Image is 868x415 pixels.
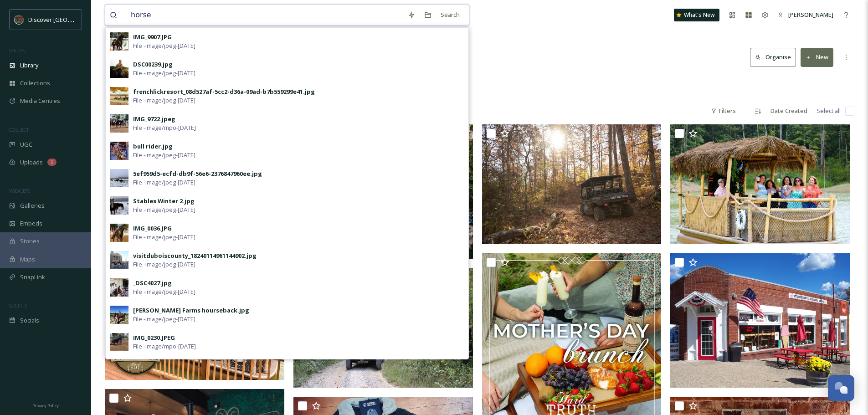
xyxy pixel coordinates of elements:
div: frenchlickresort_08d527af-5cc2-d36a-09ad-b7b559299e41.jpg [133,87,315,96]
span: Galleries [20,201,45,210]
img: 13667929-35ce-4e47-86fb-cd68d40416e7.jpg [110,224,128,242]
a: Organise [750,48,801,67]
span: File - image/jpeg - [DATE] [133,69,195,77]
span: COLLECT [9,126,29,133]
span: File - image/jpeg - [DATE] [133,178,195,187]
span: Discover [GEOGRAPHIC_DATA][US_STATE] [28,15,142,24]
div: Filters [706,102,740,120]
img: 2 - Hard Truth Rackhouse.jpg [105,124,284,244]
img: 03ab7da1-dd63-4a45-9bc0-4b26b0ef0d94.jpg [110,306,128,324]
span: Socials [20,316,39,325]
div: DSC00239.jpg [133,60,173,69]
span: UGC [20,140,32,149]
a: Privacy Policy [32,400,59,410]
span: Maps [20,255,35,264]
button: Open Chat [828,375,854,401]
img: 352f5a8a-d791-8b1a-c804-4047d0316966.jpg [105,253,284,380]
input: Search your library [126,5,403,25]
div: IMG_0036.JPG [133,224,172,233]
img: Stephenson's General Store.jpg [670,253,850,388]
span: File - image/jpeg - [DATE] [133,96,195,105]
div: _DSC4027.jpg [133,279,172,287]
span: File - image/jpeg - [DATE] [133,315,195,323]
div: Search [436,6,464,24]
img: 9963d887-ba68-4224-accc-978be4e8aff7.jpg [110,142,128,160]
img: bc34ebe9-2392-46b1-93d2-cef7017806a1.jpg [110,169,128,187]
span: [PERSON_NAME] [788,10,833,19]
div: bull rider.jpg [133,142,173,151]
span: Select all [817,107,841,115]
span: SOCIALS [9,302,27,309]
span: File - image/mpo - [DATE] [133,123,196,132]
span: WIDGETS [9,187,30,194]
img: 5 - Hard Truth Tiki Cruise.jpg [670,124,850,244]
span: Privacy Policy [32,403,59,409]
img: b1c54fa5-ee16-429f-b6dd-bd010e2b540f.jpg [110,114,128,133]
div: Stables Winter 2.jpg [133,197,195,205]
img: 49c53691-51b3-4ff7-a6ed-5e303521cde8.jpg [110,32,128,51]
div: IMG_0230.JPEG [133,333,175,342]
img: SIN-logo.svg [15,15,24,24]
div: IMG_9907.JPG [133,33,172,41]
span: Uploads [20,158,43,167]
span: File - image/jpeg - [DATE] [133,41,195,50]
div: visitduboiscounty_18240114961144902.jpg [133,251,257,260]
span: File - image/jpeg - [DATE] [133,287,195,296]
span: Library [20,61,38,70]
img: 0853a669-b6f7-42e4-8d15-61e36456410d.jpg [110,251,128,269]
span: Collections [20,79,50,87]
img: 5bb973f0-db45-4ab4-b267-40eee6e2a446.jpg [110,87,128,105]
span: SnapLink [20,273,45,282]
span: File - image/mpo - [DATE] [133,342,196,351]
img: 4 - Hard Truth ATV Tours.jpg [482,124,662,244]
span: 1166 file s [105,107,129,115]
img: b4aaafc9-451f-4a63-b8d3-41d9443ed5ca.jpg [110,60,128,78]
img: a48140d5-a2ba-46d2-92fe-fe6a0ab53b0e.jpg [110,196,128,215]
span: File - image/jpeg - [DATE] [133,205,195,214]
button: New [801,48,833,67]
span: Stories [20,237,40,246]
span: File - image/jpeg - [DATE] [133,260,195,269]
img: cf5d32ec-54f8-4436-a111-4e6c02535d96.jpg [110,333,128,351]
div: Date Created [766,102,812,120]
button: Organise [750,48,796,67]
a: What's New [674,9,719,21]
span: Embeds [20,219,42,228]
span: Media Centres [20,97,60,105]
span: File - image/jpeg - [DATE] [133,233,195,241]
span: File - image/jpeg - [DATE] [133,151,195,159]
span: MEDIA [9,47,25,54]
a: [PERSON_NAME] [773,6,838,24]
div: 5ef959d5-ecfd-db9f-56e6-2376847960ee.jpg [133,169,262,178]
div: [PERSON_NAME] Farms hourseback.jpg [133,306,249,315]
img: 05683ead-7c30-4ab3-ae89-9715e5c9bb88.jpg [110,278,128,297]
div: 1 [47,159,56,166]
div: IMG_9722.jpeg [133,115,175,123]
